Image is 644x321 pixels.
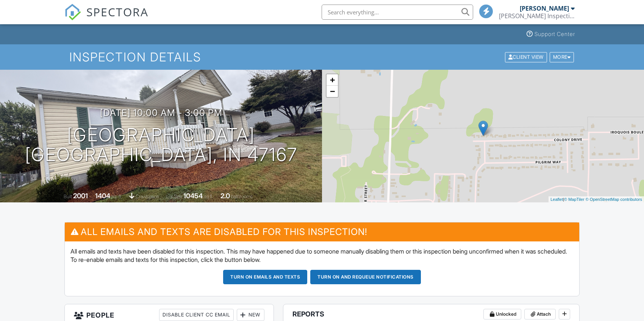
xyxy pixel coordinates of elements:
div: [PERSON_NAME] [520,5,569,12]
div: 2001 [73,192,88,200]
a: © MapTiler [564,197,585,202]
div: Client View [505,52,547,62]
h1: [GEOGRAPHIC_DATA] [GEOGRAPHIC_DATA], IN 47167 [25,125,297,165]
span: Lot Size [166,194,182,199]
input: Search everything... [322,5,473,20]
span: crawlspace [136,194,159,199]
h3: [DATE] 10:00 am - 3:00 pm [100,108,222,118]
span: bathrooms [231,194,253,199]
button: Turn on emails and texts [223,270,307,284]
span: sq.ft. [204,194,213,199]
p: All emails and texts have been disabled for this inspection. This may have happened due to someon... [70,247,574,264]
h1: Inspection Details [69,50,575,64]
a: Leaflet [550,197,563,202]
a: © OpenStreetMap contributors [586,197,642,202]
div: 10454 [183,192,203,200]
a: Zoom out [327,86,338,97]
a: SPECTORA [64,10,148,26]
div: More [550,52,574,62]
div: Kloeker Inspections [499,12,575,20]
a: Support Center [524,27,578,41]
span: sq. ft. [111,194,122,199]
div: New [237,309,264,321]
div: Disable Client CC Email [159,309,234,321]
a: Zoom in [327,74,338,86]
h3: All emails and texts are disabled for this inspection! [65,222,579,241]
div: | [549,196,644,203]
button: Turn on and Requeue Notifications [310,270,421,284]
a: Client View [504,54,549,60]
span: SPECTORA [86,4,148,20]
img: The Best Home Inspection Software - Spectora [64,4,81,20]
div: 2.0 [220,192,230,200]
div: 1404 [95,192,110,200]
span: Built [64,194,72,199]
div: Support Center [535,31,575,37]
